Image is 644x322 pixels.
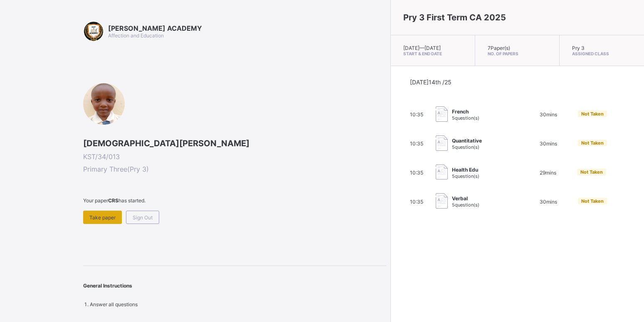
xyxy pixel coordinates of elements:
[540,140,557,147] span: 30 mins
[452,138,482,144] span: Quantitative
[540,111,557,118] span: 30 mins
[452,115,479,121] span: 5 question(s)
[410,199,423,205] span: 10:35
[488,51,547,56] span: No. of Papers
[452,144,479,150] span: 5 question(s)
[436,193,448,209] img: take_paper.cd97e1aca70de81545fe8e300f84619e.svg
[403,12,506,22] span: Pry 3 First Term CA 2025
[572,51,632,56] span: Assigned Class
[410,140,423,147] span: 10:35
[572,45,585,51] span: Pry 3
[83,138,386,148] span: [DEMOGRAPHIC_DATA][PERSON_NAME]
[580,169,603,175] span: Not Taken
[403,45,441,51] span: [DATE] — [DATE]
[133,214,153,221] span: Sign Out
[436,106,448,122] img: take_paper.cd97e1aca70de81545fe8e300f84619e.svg
[436,165,448,180] img: take_paper.cd97e1aca70de81545fe8e300f84619e.svg
[108,32,164,39] span: Affection and Education
[83,283,132,289] span: General Instructions
[410,111,423,118] span: 10:35
[540,199,557,205] span: 30 mins
[452,108,479,115] span: French
[89,214,116,221] span: Take paper
[108,24,202,32] span: [PERSON_NAME] ACADEMY
[83,152,386,161] span: KST/34/013
[581,111,604,117] span: Not Taken
[410,79,452,86] span: [DATE] 14th /25
[83,197,386,204] span: Your paper has started.
[488,45,510,51] span: 7 Paper(s)
[436,135,448,151] img: take_paper.cd97e1aca70de81545fe8e300f84619e.svg
[90,301,138,307] span: Answer all questions
[581,198,604,204] span: Not Taken
[452,202,479,208] span: 5 question(s)
[581,140,604,146] span: Not Taken
[452,167,479,173] span: Health Edu
[540,170,556,176] span: 29 mins
[108,197,118,204] b: CRS
[83,165,386,173] span: Primary Three ( Pry 3 )
[452,173,479,179] span: 5 question(s)
[403,51,462,56] span: Start & End Date
[410,170,423,176] span: 10:35
[452,195,479,202] span: Verbal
